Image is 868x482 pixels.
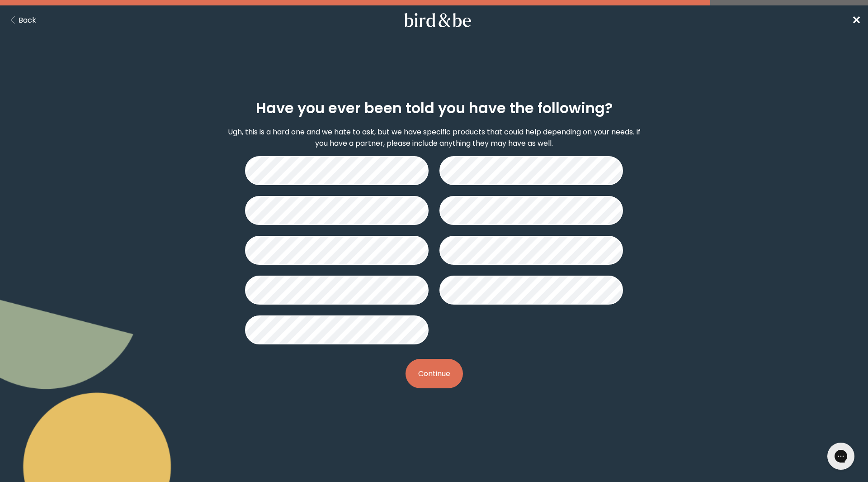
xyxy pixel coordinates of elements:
[224,126,644,149] p: Ugh, this is a hard one and we hate to ask, but we have specific products that could help dependi...
[852,13,861,28] span: ✕
[7,14,36,26] button: Back Button
[823,439,859,473] iframe: Gorgias live chat messenger
[406,359,463,388] button: Continue
[852,12,861,28] a: ✕
[256,97,613,119] h2: Have you ever been told you have the following?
